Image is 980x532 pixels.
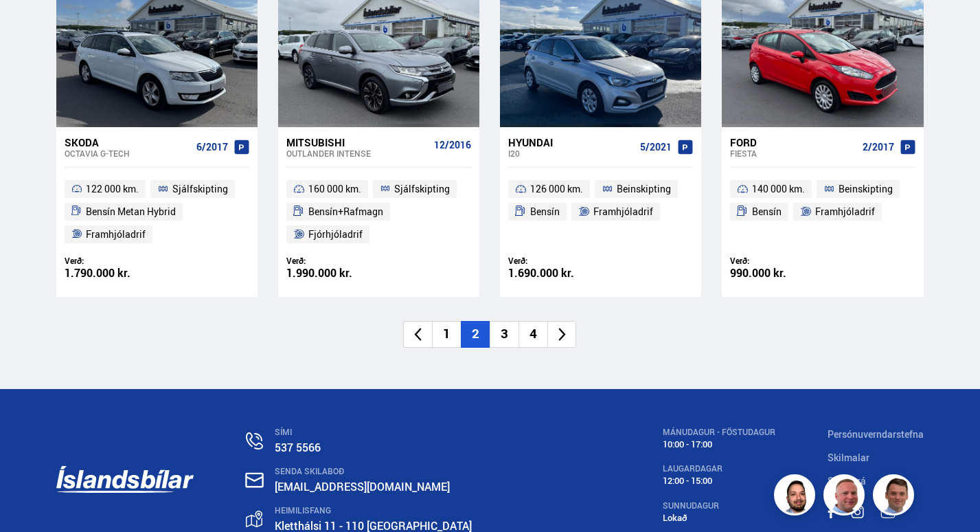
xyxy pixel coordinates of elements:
button: Opna LiveChat spjallviðmót [11,5,52,47]
a: Hyundai i20 5/2021 126 000 km. Beinskipting Bensín Framhjóladrif Verð: 1.690.000 kr. [500,127,701,297]
div: Verð: [65,256,157,266]
span: Framhjóladrif [593,203,653,220]
a: Persónuverndarstefna [828,428,924,441]
div: 1.790.000 kr. [65,267,157,279]
span: Beinskipting [617,181,671,197]
span: 6/2017 [196,142,228,153]
div: SÍMI [275,428,611,437]
div: Outlander INTENSE [286,148,429,158]
div: 12:00 - 15:00 [663,476,775,486]
span: 126 000 km. [530,181,583,197]
li: 2 [461,321,490,348]
a: Mitsubishi Outlander INTENSE 12/2016 160 000 km. Sjálfskipting Bensín+Rafmagn Fjórhjóladrif Verð:... [278,127,479,297]
div: HEIMILISFANG [275,506,611,516]
div: LAUGARDAGAR [663,464,775,474]
div: 1.690.000 kr. [508,267,601,279]
div: 10:00 - 17:00 [663,439,775,450]
span: Bensín [530,203,560,220]
div: MÁNUDAGUR - FÖSTUDAGUR [663,428,775,437]
span: 122 000 km. [86,181,139,197]
div: Verð: [730,256,823,266]
span: 12/2016 [434,140,471,151]
div: Ford [730,136,856,148]
span: Sjálfskipting [172,181,228,197]
div: Mitsubishi [286,136,429,148]
img: siFngHWaQ9KaOqBr.png [825,476,867,518]
img: nHj8e-n-aHgjukTg.svg [245,472,264,488]
div: Skoda [65,136,191,148]
img: FbJEzSuNWCJXmdc-.webp [875,476,916,518]
li: 4 [519,321,547,348]
div: Fiesta [730,148,856,158]
img: n0V2lOsqF3l1V2iz.svg [246,432,263,450]
span: Beinskipting [839,181,893,197]
span: Bensín+Rafmagn [308,203,383,220]
div: 1.990.000 kr. [286,267,379,279]
div: SUNNUDAGUR [663,501,775,511]
span: Fjórhjóladrif [308,226,363,243]
img: gp4YpyYFnEr45R34.svg [246,511,262,528]
div: Octavia G-TECH [65,148,191,158]
a: 537 5566 [275,440,321,455]
span: Sjálfskipting [394,181,450,197]
span: Bensín Metan Hybrid [86,203,176,220]
a: Ford Fiesta 2/2017 140 000 km. Beinskipting Bensín Framhjóladrif Verð: 990.000 kr. [722,127,923,297]
span: Framhjóladrif [815,203,875,220]
a: [EMAIL_ADDRESS][DOMAIN_NAME] [275,479,450,494]
a: Skoda Octavia G-TECH 6/2017 122 000 km. Sjálfskipting Bensín Metan Hybrid Framhjóladrif Verð: 1.7... [56,127,258,297]
span: Framhjóladrif [86,226,146,243]
span: 140 000 km. [752,181,805,197]
span: Bensín [752,203,782,220]
div: 990.000 kr. [730,267,823,279]
span: 160 000 km. [308,181,361,197]
div: Verð: [286,256,379,266]
div: i20 [508,148,635,158]
img: nhp88E3Fdnt1Opn2.png [776,476,817,518]
div: Lokað [663,513,775,523]
div: SENDA SKILABOÐ [275,467,611,476]
div: Verð: [508,256,601,266]
a: Skilmalar [828,451,869,464]
li: 1 [432,321,461,348]
div: Hyundai [508,136,635,148]
li: 3 [490,321,519,348]
span: 2/2017 [863,142,894,153]
span: 5/2021 [640,142,672,153]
